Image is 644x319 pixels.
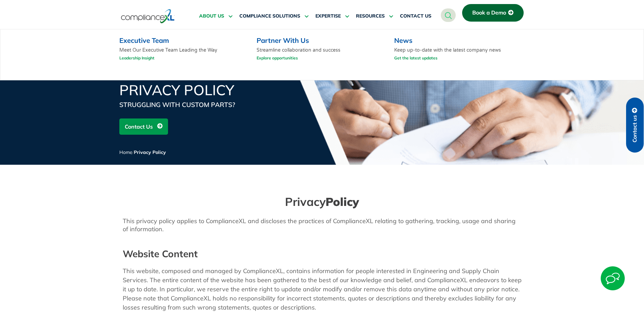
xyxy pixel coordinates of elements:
img: Start Chat [601,266,625,290]
span: Contact Us [125,120,153,133]
div: STRUGGLING WITH CUSTOM PARTS? [119,100,282,109]
h2: Website Content [123,247,522,260]
a: Get the latest updates [394,54,437,62]
span: Book a Demo [472,10,506,16]
p: This website, composed and managed by ComplianceXL, contains information for people interested in... [123,266,522,312]
span: ABOUT US [199,13,224,19]
a: EXPERTISE [315,8,349,24]
a: Contact Us [119,118,168,135]
a: Book a Demo [462,4,524,22]
img: logo-one.svg [121,8,175,24]
span: EXPERTISE [315,13,341,19]
span: Contact us [632,115,638,142]
a: Explore opportunities [257,54,298,62]
h2: Privacy [133,195,511,209]
p: Meet Our Executive Team Leading the Way [119,47,247,64]
span: Privacy Policy [134,149,166,155]
a: Leadership Insight [119,54,154,62]
a: CONTACT US [400,8,431,24]
span: RESOURCES [356,13,385,19]
span: COMPLIANCE SOLUTIONS [239,13,300,19]
strong: Policy [326,194,359,209]
a: Partner With Us [257,36,309,45]
a: COMPLIANCE SOLUTIONS [239,8,309,24]
a: Home [119,149,133,155]
a: ABOUT US [199,8,233,24]
span: / [119,149,166,155]
p: Streamline collaboration and success [257,47,340,64]
a: RESOURCES [356,8,393,24]
a: Contact us [626,98,644,153]
span: CONTACT US [400,13,431,19]
p: Keep up-to-date with the latest company news [394,47,522,64]
h1: Privacy Policy [119,83,282,97]
a: navsearch-button [441,8,456,22]
p: This privacy policy applies to ComplianceXL and discloses the practices of ComplianceXL relating ... [123,217,522,233]
a: News [394,36,412,45]
a: Executive Team [119,36,169,45]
